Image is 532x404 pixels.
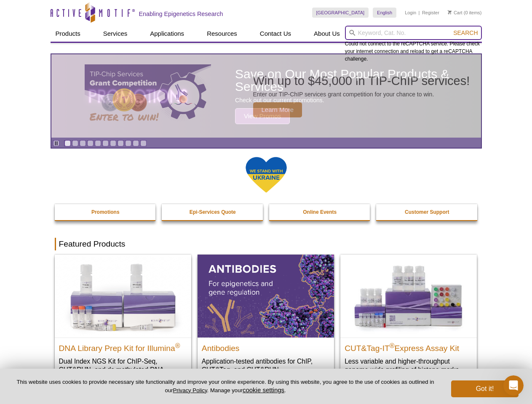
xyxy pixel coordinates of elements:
[85,64,211,128] img: TIP-ChIP Services Grant Competition
[345,357,473,374] p: Less variable and higher-throughput genome-wide profiling of histone marks​.
[253,102,302,117] span: Learn More
[80,140,86,146] a: Go to slide 3
[202,26,242,42] a: Resources
[59,357,187,383] p: Dual Index NGS Kit for ChIP-Seq, CUT&RUN, and ds methylated DNA assays.
[175,342,180,349] sup: ®
[55,238,478,250] h2: Featured Products
[345,340,473,353] h2: CUT&Tag-IT Express Assay Kit
[55,255,191,391] a: DNA Library Prep Kit for Illumina DNA Library Prep Kit for Illumina® Dual Index NGS Kit for ChIP-...
[376,204,478,220] a: Customer Support
[55,255,191,337] img: DNA Library Prep Kit for Illumina
[95,140,101,146] a: Go to slide 5
[190,209,236,215] strong: Epi-Services Quote
[173,387,207,393] a: Privacy Policy
[87,140,94,146] a: Go to slide 4
[162,204,264,220] a: Epi-Services Quote
[451,380,519,397] button: Got it!
[13,378,437,394] p: This website uses cookies to provide necessary site functionality and improve your online experie...
[140,140,147,146] a: Go to slide 11
[255,26,296,42] a: Contact Us
[312,8,369,18] a: [GEOGRAPHIC_DATA]
[202,340,330,353] h2: Antibodies
[373,8,396,18] a: English
[243,386,284,393] button: cookie settings
[198,255,334,337] img: All Antibodies
[303,209,337,215] strong: Online Events
[253,90,470,98] p: Enter our TIP-ChIP services grant competition for your chance to win.
[340,255,477,382] a: CUT&Tag-IT® Express Assay Kit CUT&Tag-IT®Express Assay Kit Less variable and higher-throughput ge...
[51,54,481,138] article: TIP-ChIP Services Grant Competition
[448,10,452,14] img: Your Cart
[448,8,482,18] li: (0 items)
[102,140,109,146] a: Go to slide 6
[451,29,480,37] button: Search
[118,140,124,146] a: Go to slide 8
[202,357,330,374] p: Application-tested antibodies for ChIP, CUT&Tag, and CUT&RUN.
[133,140,139,146] a: Go to slide 10
[245,156,287,194] img: We Stand With Ukraine
[72,140,78,146] a: Go to slide 2
[198,255,334,382] a: All Antibodies Antibodies Application-tested antibodies for ChIP, CUT&Tag, and CUT&RUN.
[419,8,420,18] li: |
[345,26,482,63] div: Could not connect to the reCAPTCHA service. Please check your internet connection and reload to g...
[145,26,189,42] a: Applications
[53,140,59,146] a: Toggle autoplay
[110,140,116,146] a: Go to slide 7
[345,26,482,40] input: Keyword, Cat. No.
[390,342,395,349] sup: ®
[405,10,416,16] a: Login
[340,255,477,337] img: CUT&Tag-IT® Express Assay Kit
[125,140,131,146] a: Go to slide 9
[59,340,187,353] h2: DNA Library Prep Kit for Illumina
[422,10,439,16] a: Register
[309,26,345,42] a: About Us
[405,209,449,215] strong: Customer Support
[503,375,524,396] iframe: Intercom live chat
[453,29,478,36] span: Search
[64,140,71,146] a: Go to slide 1
[269,204,371,220] a: Online Events
[51,54,481,138] a: TIP-ChIP Services Grant Competition Win up to $45,000 in TIP-ChIP services! Enter our TIP-ChIP se...
[253,74,470,87] h2: Win up to $45,000 in TIP-ChIP services!
[91,209,120,215] strong: Promotions
[139,10,223,18] h2: Enabling Epigenetics Research
[55,204,157,220] a: Promotions
[51,26,86,42] a: Products
[448,10,462,16] a: Cart
[98,26,133,42] a: Services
